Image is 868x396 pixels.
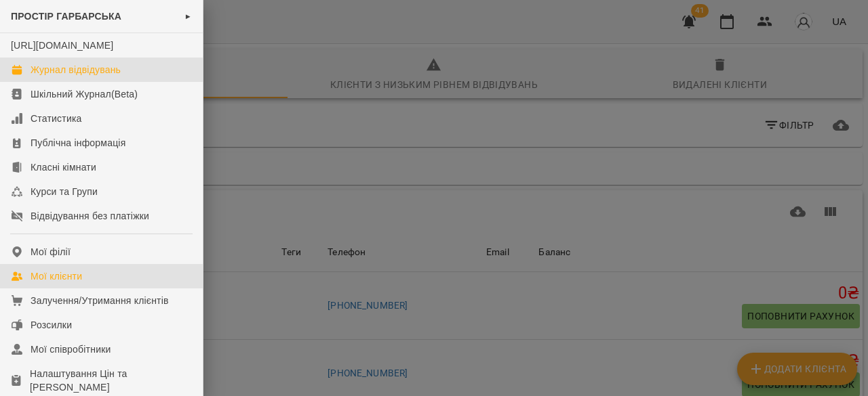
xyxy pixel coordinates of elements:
div: Мої клієнти [31,269,82,283]
div: Курси та Групи [31,185,98,198]
span: ► [184,11,192,22]
a: [URL][DOMAIN_NAME] [11,40,113,51]
div: Залучення/Утримання клієнтів [31,294,169,307]
div: Відвідування без платіжки [31,209,149,223]
div: Класні кімнати [31,160,96,174]
div: Журнал відвідувань [31,63,121,76]
div: Мої співробітники [31,343,111,356]
div: Шкільний Журнал(Beta) [31,87,138,101]
div: Статистика [31,112,82,125]
span: ПРОСТІР ГАРБАРСЬКА [11,11,121,22]
div: Налаштування Цін та [PERSON_NAME] [30,367,192,394]
div: Мої філії [31,245,71,259]
div: Публічна інформація [31,136,125,150]
div: Розсилки [31,318,72,332]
